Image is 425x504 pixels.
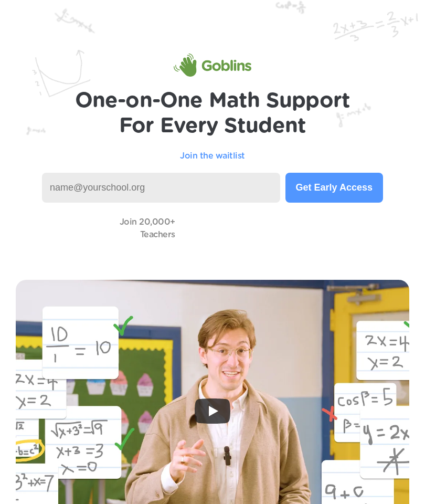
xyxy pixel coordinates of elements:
[195,398,230,424] button: Play
[285,173,383,203] button: Get Early Access
[42,173,280,203] input: name@yourschool.org
[180,150,245,162] p: Join the waitlist
[75,88,350,139] h1: One-on-One Math Support For Every Student
[120,216,175,241] p: Join 20,000+ Teachers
